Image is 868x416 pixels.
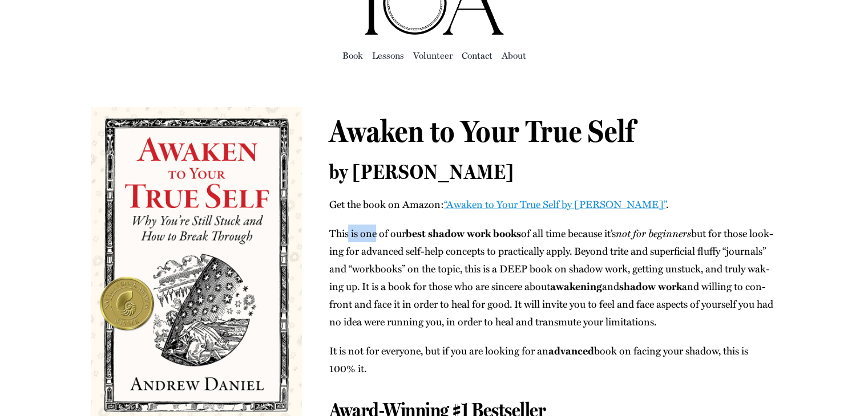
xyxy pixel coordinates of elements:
[372,47,404,63] a: Lessons
[615,225,691,240] em: not for begin­ners
[502,47,526,63] a: About
[329,113,635,149] span: Awaken to Your True Self
[329,160,514,184] span: by [PERSON_NAME]
[413,47,453,63] a: Vol­un­teer
[329,225,776,331] p: This is one of our of all time because it’s but for those look­ing for advanced self-help con­cep...
[548,343,594,358] strong: advanced
[443,197,665,211] a: “Awak­en to Your True Self by [PERSON_NAME]”
[405,226,520,240] b: best shad­ow work books
[329,342,776,377] p: It is not for every­one, but if you are look­ing for an book on fac­ing your shad­ow, this is 100...
[550,279,601,293] b: awak­en­ing
[329,195,776,213] p: Get the book on Ama­zon: .
[91,36,776,73] nav: Main
[342,47,363,63] a: Book
[619,279,681,293] b: shad­ow work
[462,47,492,63] a: Con­tact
